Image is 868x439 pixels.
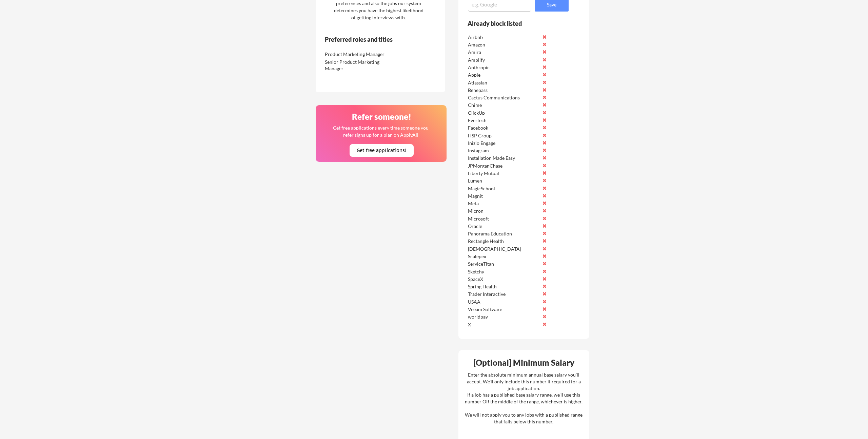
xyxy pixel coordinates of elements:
[468,276,539,283] div: SpaceX
[468,147,539,154] div: Instagram
[468,41,539,48] div: Amazon
[468,261,539,267] div: ServiceTitan
[468,79,539,86] div: Atlassian
[468,57,539,63] div: Amplify
[332,124,429,138] div: Get free applications every time someone you refer signs up for a plan on ApplyAll
[468,110,539,116] div: ClickUp
[468,20,559,26] div: Already block listed
[468,253,539,260] div: Scalepex
[468,200,539,207] div: Meta
[468,291,539,298] div: Trader Interactive
[468,185,539,192] div: MagicSchool
[468,117,539,124] div: Evertech
[465,371,583,425] div: Enter the absolute minimum annual base salary you'll accept. We'll only include this number if re...
[468,283,539,290] div: Spring Health
[468,238,539,245] div: Rectangle Health
[468,208,539,214] div: Micron
[468,72,539,78] div: Apple
[468,132,539,139] div: HSP Group
[468,223,539,230] div: Oracle
[468,321,539,328] div: X
[468,125,539,131] div: Facebook
[468,230,539,237] div: Panorama Education
[468,246,539,252] div: [DEMOGRAPHIC_DATA]
[468,313,539,320] div: worldpay
[468,102,539,109] div: Chime
[468,34,539,41] div: Airbnb
[468,140,539,147] div: Inizio Engage
[325,36,417,42] div: Preferred roles and titles
[318,113,445,121] div: Refer someone!
[325,59,396,72] div: Senior Product Marketing Manager
[461,359,587,367] div: [Optional] Minimum Salary
[468,155,539,161] div: Installation Made Easy
[350,144,414,157] button: Get free applications!
[468,94,539,101] div: Cactus Communications
[468,64,539,71] div: Anthropic
[468,170,539,177] div: Liberty Mutual
[468,163,539,169] div: JPMorganChase
[325,51,396,58] div: Product Marketing Manager
[468,306,539,313] div: Veeam Software
[468,49,539,56] div: Amira
[468,268,539,275] div: Sketchy
[468,193,539,199] div: Magnit
[468,87,539,94] div: Benepass
[468,215,539,222] div: Microsoft
[468,299,539,305] div: USAA
[468,177,539,184] div: Lumen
